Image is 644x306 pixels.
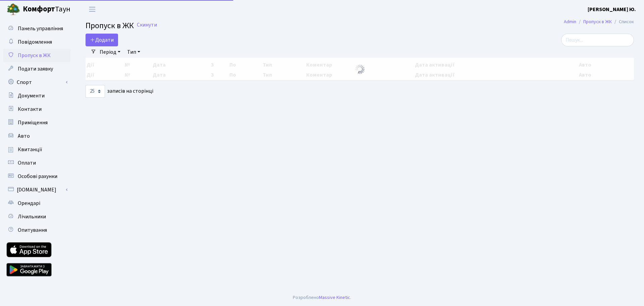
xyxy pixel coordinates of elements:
[554,15,644,29] nav: breadcrumb
[3,210,70,223] a: Лічильники
[3,183,70,196] a: [DOMAIN_NAME]
[3,156,70,170] a: Оплати
[588,5,636,13] a: [PERSON_NAME] Ю.
[612,18,634,26] li: Список
[137,22,157,28] a: Скинути
[355,64,365,75] img: Обробка...
[90,36,114,44] span: Додати
[3,62,70,76] a: Подати заявку
[3,35,70,49] a: Повідомлення
[18,173,57,180] span: Особові рахунки
[23,4,70,15] span: Таун
[3,143,70,156] a: Квитанції
[18,38,52,46] span: Повідомлення
[18,146,42,153] span: Квитанції
[561,34,634,46] input: Пошук...
[23,4,55,14] b: Комфорт
[18,105,42,113] span: Контакти
[564,18,576,25] a: Admin
[84,4,101,15] button: Переключити навігацію
[3,170,70,183] a: Особові рахунки
[18,65,53,73] span: Подати заявку
[3,102,70,116] a: Контакти
[3,196,70,210] a: Орендарі
[3,76,70,89] a: Спорт
[86,34,118,46] a: Додати
[86,85,105,98] select: записів на сторінці
[319,294,350,301] a: Massive Kinetic
[18,119,48,126] span: Приміщення
[3,22,70,35] a: Панель управління
[97,46,123,58] a: Період
[7,3,20,16] img: logo.png
[3,116,70,129] a: Приміщення
[86,85,153,98] label: записів на сторінці
[18,226,47,234] span: Опитування
[588,6,636,13] b: [PERSON_NAME] Ю.
[18,52,51,59] span: Пропуск в ЖК
[3,89,70,102] a: Документи
[18,200,40,207] span: Орендарі
[18,132,30,140] span: Авто
[18,159,36,167] span: Оплати
[86,20,134,32] span: Пропуск в ЖК
[18,25,63,32] span: Панель управління
[583,18,612,25] a: Пропуск в ЖК
[293,294,351,301] div: Розроблено .
[3,223,70,237] a: Опитування
[18,213,46,220] span: Лічильники
[18,92,45,99] span: Документи
[3,49,70,62] a: Пропуск в ЖК
[3,129,70,143] a: Авто
[124,46,143,58] a: Тип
